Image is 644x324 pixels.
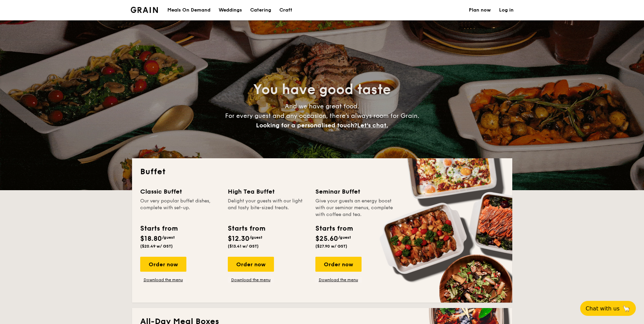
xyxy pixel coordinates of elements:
[225,103,419,129] span: And we have great food. For every guest and any occasion, there’s always room for Grain.
[131,7,158,13] a: Logotype
[256,122,357,129] span: Looking for a personalised touch?
[315,244,347,249] span: ($27.90 w/ GST)
[253,82,391,98] span: You have good taste
[140,223,177,234] div: Starts from
[140,166,504,177] h2: Buffet
[580,301,636,316] button: Chat with us🦙
[140,257,186,272] div: Order now
[228,244,259,249] span: ($13.41 w/ GST)
[228,198,307,218] div: Delight your guests with our light and tasty bite-sized treats.
[315,235,338,243] span: $25.60
[357,122,388,129] span: Let's chat.
[228,277,274,283] a: Download the menu
[228,257,274,272] div: Order now
[338,235,351,240] span: /guest
[228,235,250,243] span: $12.30
[315,198,395,218] div: Give your guests an energy boost with our seminar menus, complete with coffee and tea.
[315,187,395,196] div: Seminar Buffet
[162,235,175,240] span: /guest
[315,277,362,283] a: Download the menu
[140,244,173,249] span: ($20.49 w/ GST)
[315,223,352,234] div: Starts from
[250,235,262,240] span: /guest
[315,257,362,272] div: Order now
[140,277,186,283] a: Download the menu
[131,7,158,13] img: Grain
[140,198,220,218] div: Our very popular buffet dishes, complete with set-up.
[140,187,220,196] div: Classic Buffet
[228,223,265,234] div: Starts from
[140,235,162,243] span: $18.80
[622,305,630,312] span: 🦙
[586,305,620,312] span: Chat with us
[228,187,307,196] div: High Tea Buffet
